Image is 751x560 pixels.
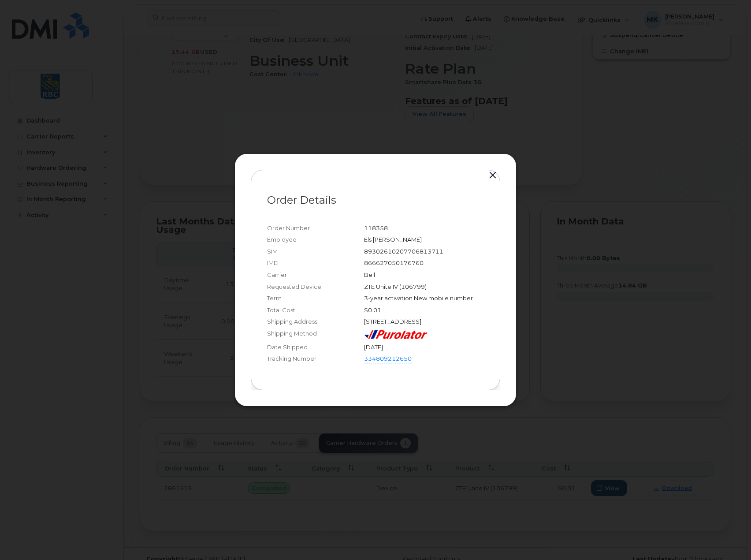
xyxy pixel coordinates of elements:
[267,259,364,267] div: IMEI
[364,329,428,340] img: purolator-9dc0d6913a5419968391dc55414bb4d415dd17fc9089aa56d78149fa0af40473.png
[267,317,364,326] div: Shipping Address
[364,294,484,302] div: 3-year activation New mobile number
[364,259,484,267] div: 866627050176760
[364,224,484,232] div: 118358
[364,271,484,279] div: Bell
[267,343,364,351] div: Date Shipped
[364,283,484,291] div: ZTE Unite IV (106799)
[267,271,364,279] div: Carrier
[267,306,364,314] div: Total Cost
[364,306,484,314] div: $0.01
[267,224,364,232] div: Order Number
[267,355,364,364] div: Tracking Number
[267,294,364,302] div: Term
[267,195,484,205] p: Order Details
[364,235,484,244] div: Els [PERSON_NAME]
[364,343,484,351] div: [DATE]
[267,247,364,256] div: SIM
[364,355,412,363] a: 334809212650
[364,317,484,326] div: [STREET_ADDRESS]
[267,283,364,291] div: Requested Device
[267,329,364,340] div: Shipping Method
[267,235,364,244] div: Employee
[364,247,484,256] div: 89302610207706813711
[412,355,419,362] a: Open shipping details in new tab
